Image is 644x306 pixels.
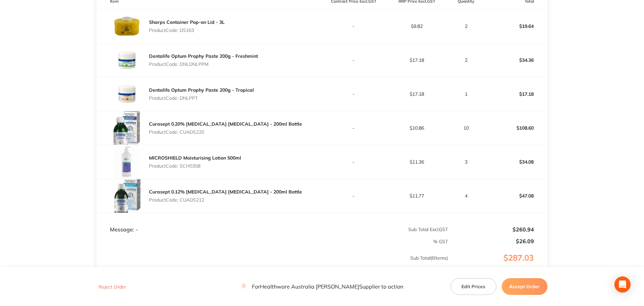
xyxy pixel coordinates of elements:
[323,91,385,97] p: -
[149,129,302,135] p: Product Code: CUADS220
[149,19,225,25] a: Sharps Container Pop-on Lid - 3L
[149,197,302,203] p: Product Code: CUADS212
[449,91,484,97] p: 1
[485,188,547,204] p: $47.08
[323,159,385,165] p: -
[485,52,547,68] p: $34.36
[149,61,258,67] p: Product Code: DNLDNLPPM
[502,278,547,295] button: Accept Order
[385,125,448,131] p: $10.86
[323,227,448,232] p: Sub Total Excl. GST
[149,95,254,101] p: Product Code: DNLPPT
[149,87,254,93] a: Dentalife Optum Prophy Paste 200g - Tropical
[241,283,403,290] p: For Healthware Australia [PERSON_NAME] Supplier to action
[449,159,484,165] p: 3
[149,163,241,169] p: Product Code: SCH0358
[449,238,534,244] p: $26.09
[614,276,631,293] div: Open Intercom Messenger
[449,57,484,63] p: 2
[485,18,547,34] p: $19.64
[149,28,225,33] p: Product Code: DS163
[149,189,302,195] a: Curasept 0.12% [MEDICAL_DATA] [MEDICAL_DATA] - 200ml Bottle
[485,154,547,170] p: $34.08
[385,193,448,199] p: $11.77
[385,24,448,29] p: $9.82
[323,193,385,199] p: -
[110,43,144,77] img: aWZ2M3FuOQ
[449,24,484,29] p: 2
[97,255,448,274] p: Sub Total ( 6 Items)
[97,213,322,233] td: Message: -
[149,155,241,161] a: MICROSHIELD Moisturising Lotion 500ml
[323,57,385,63] p: -
[149,121,302,127] a: Curasept 0.20% [MEDICAL_DATA] [MEDICAL_DATA] - 200ml Bottle
[451,278,496,295] button: Edit Prices
[110,145,144,179] img: bnNiZjlqcw
[485,120,547,136] p: $108.60
[485,86,547,102] p: $17.18
[449,193,484,199] p: 4
[449,226,534,232] p: $260.94
[323,125,385,131] p: -
[110,179,144,213] img: empiM3R3dg
[149,53,258,59] a: Dentalife Optum Prophy Paste 200g - Freshmint
[97,239,448,244] p: % GST
[110,77,144,111] img: N2E0bjQwMQ
[110,111,144,145] img: cXc5azc2Zg
[385,91,448,97] p: $17.18
[323,24,385,29] p: -
[97,284,128,290] button: Reject Order
[449,125,484,131] p: 10
[449,253,547,276] p: $287.03
[110,9,144,43] img: Z3RtODNucw
[385,57,448,63] p: $17.18
[385,159,448,165] p: $11.36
